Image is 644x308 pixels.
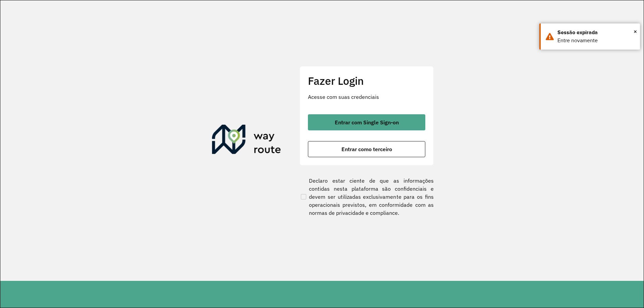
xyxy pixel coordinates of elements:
div: Entre novamente [557,37,635,45]
button: button [308,114,425,130]
button: button [308,141,425,157]
button: Close [634,26,637,37]
label: Declaro estar ciente de que as informações contidas nesta plataforma são confidenciais e devem se... [300,177,434,217]
div: Sessão expirada [557,28,635,37]
span: Entrar com Single Sign-on [335,120,399,125]
img: Roteirizador AmbevTech [212,125,281,157]
span: Entrar como terceiro [341,146,392,152]
span: × [634,26,637,37]
p: Acesse com suas credenciais [308,93,425,101]
h2: Fazer Login [308,74,425,87]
